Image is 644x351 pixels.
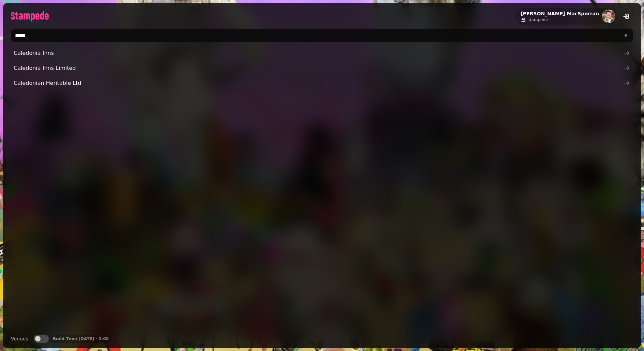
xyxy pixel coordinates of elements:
button: clear [620,30,632,41]
h2: [PERSON_NAME] MacSporran [521,10,599,17]
a: Caledonian Heritable Ltd [11,76,633,90]
span: Caledonian Heritable Ltd [14,79,624,87]
a: Caledonia Inns Limited [11,61,633,75]
span: Caledonia Inns Limited [14,64,624,72]
a: Caledonia Inns [11,46,633,60]
img: logo [11,11,49,21]
label: Venues [11,335,28,343]
span: Caledonia Inns [14,49,624,57]
span: stampede [527,17,548,22]
button: logout [619,10,633,23]
a: stampede [521,17,599,22]
img: aHR0cHM6Ly93d3cuZ3JhdmF0YXIuY29tL2F2YXRhci9jODdhYzU3OTUyZGVkZGJlNjY3YTg3NTU0ZWM5OTA2MT9zPTE1MCZkP... [602,10,615,23]
p: Build Time [DATE] - 2:08 [53,336,109,341]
